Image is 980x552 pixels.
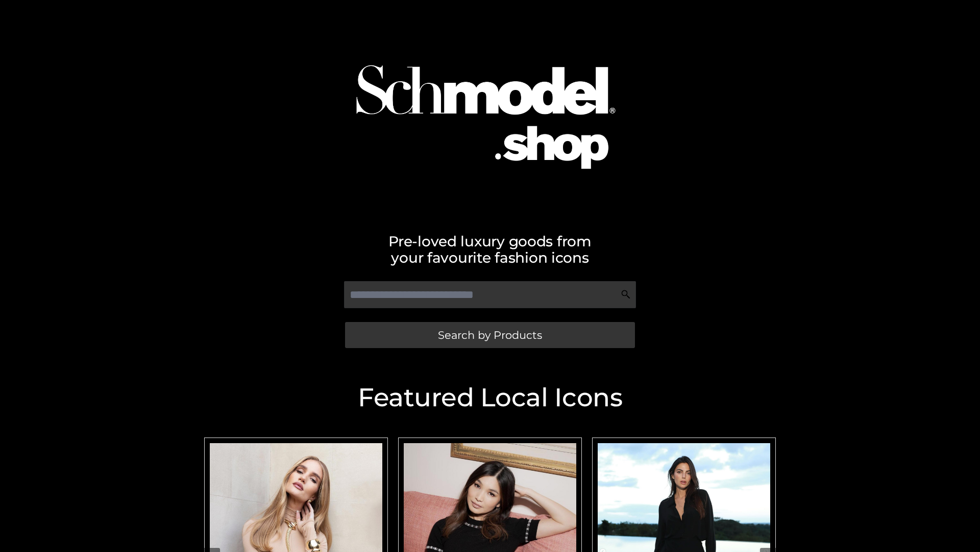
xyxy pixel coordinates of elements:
a: Search by Products [345,322,635,348]
h2: Featured Local Icons​ [199,385,781,410]
h2: Pre-loved luxury goods from your favourite fashion icons [199,233,781,266]
span: Search by Products [438,330,542,340]
img: Search Icon [621,289,631,300]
